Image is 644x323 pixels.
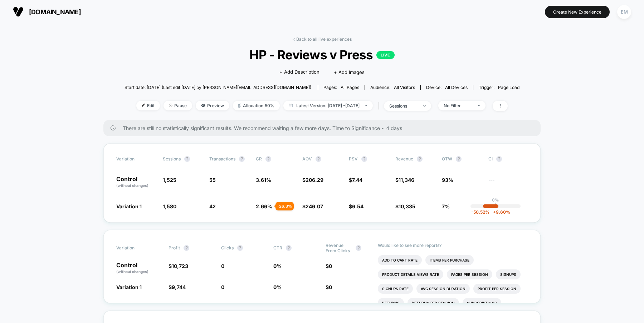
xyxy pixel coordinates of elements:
button: ? [361,156,367,162]
span: 0 [221,263,224,269]
div: No Filter [444,103,472,108]
span: Variation [116,243,156,253]
span: Preview [196,101,229,110]
span: Device: [420,85,473,90]
li: Items Per Purchase [425,255,474,265]
span: 0 [329,284,332,290]
button: ? [456,156,462,162]
span: 93% [442,177,453,183]
span: | [376,101,384,111]
span: 0 % [273,263,282,269]
button: ? [496,156,502,162]
p: Control [116,262,161,274]
button: EM [615,5,633,19]
img: edit [142,104,145,107]
li: Add To Cart Rate [378,255,422,265]
span: 1,525 [163,177,176,183]
p: LIVE [376,51,394,59]
span: $ [326,284,332,290]
span: $ [395,203,415,209]
span: Sessions [163,156,181,161]
span: 0 [329,263,332,269]
span: Revenue From Clicks [326,243,352,253]
li: Returns Per Session [408,298,459,308]
span: Edit [136,101,160,110]
img: end [365,105,367,106]
button: ? [237,245,243,251]
span: + Add Images [334,69,365,75]
div: Pages: [323,85,359,90]
span: PSV [349,156,358,161]
button: Create New Experience [545,6,610,18]
span: all pages [341,85,359,90]
span: There are still no statistically significant results. We recommend waiting a few more days . Time... [123,125,526,131]
a: < Back to all live experiences [292,36,352,42]
div: Audience: [370,85,415,90]
span: 10,723 [172,263,188,269]
span: $ [349,203,364,209]
span: Revenue [395,156,413,161]
span: Transactions [209,156,235,161]
button: ? [184,245,189,251]
span: CI [488,156,528,162]
span: 55 [209,177,216,183]
li: Returns [378,298,404,308]
img: end [478,105,480,106]
li: Profit Per Session [473,284,521,294]
span: Pause [164,101,192,110]
span: 2.66 % [256,203,272,209]
span: $ [326,263,332,269]
span: Clicks [221,245,234,250]
button: ? [286,245,292,251]
button: ? [184,156,190,162]
li: Product Details Views Rate [378,269,443,279]
span: HP - Reviews v Press [144,47,499,62]
span: AOV [302,156,312,161]
li: Pages Per Session [447,269,492,279]
button: ? [265,156,271,162]
span: $ [169,263,188,269]
span: 6.54 [352,203,364,209]
span: 9.60 % [489,209,510,215]
span: 11,346 [399,177,414,183]
span: 10,335 [399,203,415,209]
li: Signups Rate [378,284,413,294]
span: 0 % [273,284,282,290]
span: --- [488,178,528,188]
img: calendar [289,104,293,107]
div: Trigger: [479,85,519,90]
span: Latest Version: [DATE] - [DATE] [283,101,373,110]
span: CR [256,156,262,161]
span: $ [302,177,323,183]
div: - 26.3 % [275,202,294,210]
img: rebalance [238,104,241,108]
img: Visually logo [13,6,24,17]
li: Avg Session Duration [416,284,470,294]
span: [DOMAIN_NAME] [29,8,81,16]
span: + Add Description [279,69,319,76]
span: CTR [273,245,282,250]
p: Control [116,176,156,188]
span: $ [349,177,362,183]
span: -50.52 % [471,209,489,215]
p: | [495,203,496,208]
span: All Visitors [394,85,415,90]
span: Variation [116,156,156,162]
span: 3.61 % [256,177,271,183]
span: Start date: [DATE] (Last edit [DATE] by [PERSON_NAME][EMAIL_ADDRESS][DOMAIN_NAME]) [125,85,311,90]
span: (without changes) [116,269,148,274]
span: + [493,209,496,215]
p: Would like to see more reports? [378,243,528,248]
span: Profit [169,245,180,250]
span: (without changes) [116,183,148,188]
span: $ [169,284,186,290]
span: all devices [445,85,468,90]
span: Page Load [498,85,519,90]
span: 42 [209,203,216,209]
p: 0% [492,197,499,203]
span: $ [395,177,414,183]
span: 7.44 [352,177,362,183]
span: $ [302,203,323,209]
li: Subscriptions [463,298,501,308]
li: Signups [496,269,521,279]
